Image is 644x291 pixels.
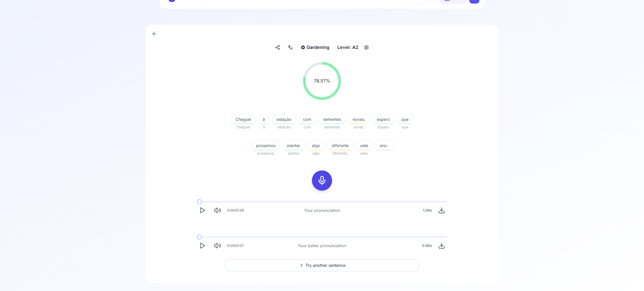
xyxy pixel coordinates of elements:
button: sementes [319,114,345,124]
span: espero [373,116,394,122]
button: novas; [348,114,369,124]
span: à [258,124,269,130]
span: diferente [328,142,353,149]
span: possamos [252,150,280,156]
div: 0.80 x [420,241,434,251]
span: possamos [252,142,280,149]
button: à [258,114,269,124]
button: Download audio [436,240,447,251]
span: sementes [319,116,345,122]
button: plantar [283,140,305,150]
button: Cheguei [231,114,255,124]
span: Cheguei [231,124,255,130]
span: Espero [372,124,394,130]
span: ano. [376,142,392,149]
span: este [356,142,372,149]
button: Try another sentence [225,259,419,271]
button: com [299,114,316,124]
span: novas; [348,116,369,122]
span: que [397,116,413,122]
span: estação [273,116,296,122]
button: Mute [212,205,223,216]
button: Download audio [436,205,447,216]
button: Play [197,205,208,216]
button: este [356,140,372,150]
span: plantar [283,150,305,156]
span: Cheguei [231,116,255,122]
span: à [259,116,269,122]
div: Your better pronunciation [298,243,346,249]
button: espero [372,114,394,124]
div: Level: A2 [335,43,360,52]
button: ✿Gardening [299,43,331,52]
button: diferente [328,140,353,150]
button: estação [272,114,296,124]
span: algo [308,150,325,156]
button: algo [308,140,325,150]
span: ✿ [301,44,305,51]
span: plantar [283,142,304,149]
span: que [397,124,413,130]
button: possamos [252,140,280,150]
button: Play [197,240,208,251]
button: Level: A2 [335,43,370,52]
span: com [299,116,315,122]
span: Gardening [307,44,329,51]
span: estação [272,124,296,130]
span: 78.57 % [314,77,330,84]
div: 0:00 / 0:07 [227,243,244,248]
span: este [356,150,372,156]
button: que [397,114,413,124]
button: ano. [375,140,392,150]
span: algo [308,142,324,149]
div: 0:00 / 0:08 [227,208,244,213]
span: com [299,124,316,130]
span: diferente, [328,150,353,156]
button: Mute [212,240,223,251]
span: novas. [348,124,369,130]
div: Your pronunciation [304,207,340,213]
div: 1.00 x [421,205,434,215]
span: sementes [319,124,345,130]
span: Try another sentence [306,262,345,268]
